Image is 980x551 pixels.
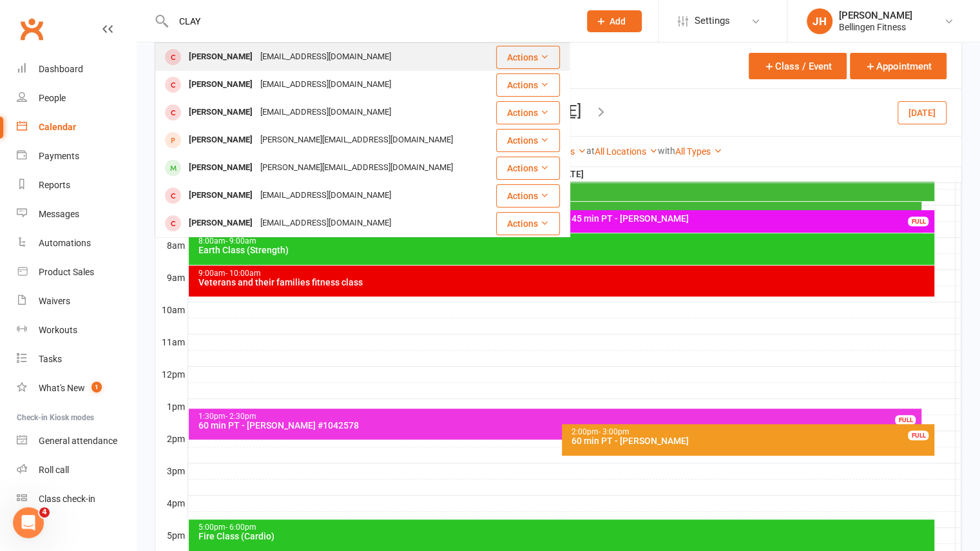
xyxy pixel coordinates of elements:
[17,229,136,258] a: Automations
[675,146,722,157] a: All Types
[155,237,187,253] th: 8am
[226,523,256,532] span: - 6:00pm
[226,269,261,278] span: - 10:00am
[185,214,256,233] div: [PERSON_NAME]
[496,129,560,152] button: Actions
[91,382,102,392] span: 1
[839,10,912,21] div: [PERSON_NAME]
[17,258,136,287] a: Product Sales
[39,494,95,504] div: Class check-in
[185,159,256,177] div: [PERSON_NAME]
[155,302,187,318] th: 10am
[155,398,187,414] th: 1pm
[839,21,912,33] div: Bellingen Fitness
[226,412,256,421] span: - 2:30pm
[256,131,457,150] div: [PERSON_NAME][EMAIL_ADDRESS][DOMAIN_NAME]
[496,46,560,69] button: Actions
[17,485,136,514] a: Class kiosk mode
[39,465,69,475] div: Roll call
[39,64,83,74] div: Dashboard
[198,269,932,278] div: 9:00am
[39,122,76,132] div: Calendar
[39,325,77,335] div: Workouts
[39,180,70,190] div: Reports
[17,427,136,456] a: General attendance kiosk mode
[198,532,932,541] div: Fire Class (Cardio)
[749,53,847,79] button: Class / Event
[39,383,85,393] div: What's New
[39,507,50,517] span: 4
[39,93,66,103] div: People
[17,374,136,403] a: What's New1
[198,412,919,421] div: 1:30pm
[13,507,44,538] iframe: Intercom live chat
[198,246,932,255] div: Earth Class (Strength)
[155,366,187,382] th: 12pm
[155,334,187,350] th: 11am
[587,10,642,32] button: Add
[39,436,117,446] div: General attendance
[185,103,256,122] div: [PERSON_NAME]
[39,296,70,306] div: Waivers
[155,527,187,543] th: 5pm
[595,146,658,157] a: All Locations
[17,456,136,485] a: Roll call
[185,48,256,66] div: [PERSON_NAME]
[17,84,136,113] a: People
[908,430,928,440] div: FULL
[17,200,136,229] a: Messages
[850,53,946,79] button: Appointment
[39,238,91,248] div: Automations
[256,214,395,233] div: [EMAIL_ADDRESS][DOMAIN_NAME]
[571,428,932,436] div: 2:00pm
[198,237,932,246] div: 8:00am
[658,146,675,156] strong: with
[898,101,946,124] button: [DATE]
[185,186,256,205] div: [PERSON_NAME]
[17,316,136,345] a: Workouts
[496,157,560,180] button: Actions
[256,186,395,205] div: [EMAIL_ADDRESS][DOMAIN_NAME]
[17,345,136,374] a: Tasks
[198,278,932,287] div: Veterans and their families fitness class
[496,184,560,208] button: Actions
[908,217,928,226] div: FULL
[39,209,79,219] div: Messages
[155,463,187,479] th: 3pm
[256,103,395,122] div: [EMAIL_ADDRESS][DOMAIN_NAME]
[599,427,629,436] span: - 3:00pm
[496,212,560,235] button: Actions
[17,171,136,200] a: Reports
[198,523,932,532] div: 5:00pm
[571,214,932,223] div: 45 min PT - [PERSON_NAME]
[17,287,136,316] a: Waivers
[169,12,570,30] input: Search...
[187,166,956,182] th: [DATE]
[17,55,136,84] a: Dashboard
[155,269,187,285] th: 9am
[496,101,560,124] button: Actions
[39,354,62,364] div: Tasks
[226,237,256,246] span: - 9:00am
[17,142,136,171] a: Payments
[496,73,560,97] button: Actions
[198,421,919,430] div: 60 min PT - [PERSON_NAME] #1042578
[807,8,832,34] div: JH
[256,48,395,66] div: [EMAIL_ADDRESS][DOMAIN_NAME]
[610,16,626,26] span: Add
[15,13,48,45] a: Clubworx
[39,267,94,277] div: Product Sales
[17,113,136,142] a: Calendar
[155,430,187,447] th: 2pm
[256,75,395,94] div: [EMAIL_ADDRESS][DOMAIN_NAME]
[155,495,187,511] th: 4pm
[695,6,730,35] span: Settings
[39,151,79,161] div: Payments
[571,436,932,445] div: 60 min PT - [PERSON_NAME]
[185,131,256,150] div: [PERSON_NAME]
[256,159,457,177] div: [PERSON_NAME][EMAIL_ADDRESS][DOMAIN_NAME]
[185,75,256,94] div: [PERSON_NAME]
[586,146,595,156] strong: at
[895,415,916,425] div: FULL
